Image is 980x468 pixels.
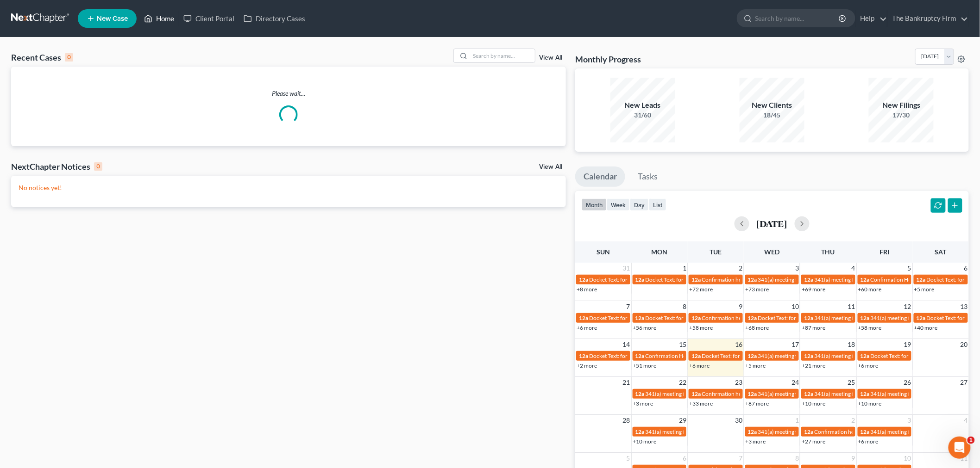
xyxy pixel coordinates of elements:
iframe: Intercom live chat [949,437,971,459]
span: 26 [903,377,912,388]
a: View All [539,55,562,61]
span: 12a [691,276,701,283]
span: 15 [678,339,687,350]
a: +40 more [914,324,938,331]
span: 12a [804,428,813,435]
span: 16 [735,339,744,350]
span: 10 [903,453,912,464]
span: Docket Text: for [PERSON_NAME] [646,314,729,321]
span: 12a [579,314,588,321]
a: +6 more [577,324,597,331]
a: Home [139,10,179,27]
span: 1 [682,263,687,274]
span: 8 [682,301,687,312]
span: 6 [963,263,969,274]
a: +58 more [689,324,713,331]
button: week [607,198,630,211]
h3: Monthly Progress [575,54,641,65]
a: +6 more [858,362,879,369]
a: +51 more [633,362,657,369]
span: 12a [635,352,645,359]
span: 12a [635,428,645,435]
input: Search by name... [755,10,840,27]
span: 25 [847,377,856,388]
span: 8 [794,453,800,464]
span: Docket Text: for [PERSON_NAME] [589,276,672,283]
span: 12a [635,314,645,321]
span: Tue [710,248,722,256]
span: 341(a) meeting for [PERSON_NAME] [758,428,848,435]
span: 341(a) meeting for [PERSON_NAME] [758,390,848,397]
span: 12a [635,390,645,397]
a: +87 more [746,400,769,407]
span: 12a [748,352,757,359]
span: 4 [963,415,969,426]
span: 12a [579,352,588,359]
span: 24 [791,377,800,388]
span: 12a [804,276,813,283]
a: +33 more [689,400,713,407]
a: +6 more [689,362,710,369]
a: +58 more [858,324,882,331]
span: 12a [804,352,813,359]
span: 341(a) meeting for [PERSON_NAME] [814,314,904,321]
div: NextChapter Notices [11,161,102,172]
span: 12a [748,390,757,397]
span: 31 [622,263,631,274]
span: 21 [622,377,631,388]
a: +69 more [802,286,825,293]
span: New Case [97,15,128,22]
p: Please wait... [11,89,566,98]
span: 1 [794,415,800,426]
span: 341(a) meeting for [PERSON_NAME] [871,428,960,435]
span: 12a [804,390,813,397]
a: +5 more [746,362,766,369]
span: 18 [847,339,856,350]
a: +73 more [746,286,769,293]
span: 12a [861,314,870,321]
span: 341(a) meeting for [PERSON_NAME] [646,428,735,435]
div: 0 [94,162,102,171]
span: Wed [764,248,779,256]
span: 5 [907,263,912,274]
a: +87 more [802,324,825,331]
span: 22 [678,377,687,388]
a: Directory Cases [239,10,310,27]
span: 12a [861,428,870,435]
a: +72 more [689,286,713,293]
div: Recent Cases [11,52,73,63]
span: 6 [682,453,687,464]
span: 23 [735,377,744,388]
span: 1 [967,437,975,444]
span: Fri [879,248,889,256]
span: 341(a) meeting for [PERSON_NAME] [814,352,904,359]
span: 12a [861,352,870,359]
h2: [DATE] [757,219,787,228]
div: New Clients [740,100,804,111]
span: Confirmation Hearing for [PERSON_NAME] [871,276,977,283]
span: 12a [861,276,870,283]
span: 12a [861,390,870,397]
a: +3 more [746,438,766,445]
span: Confirmation hearing for [PERSON_NAME] [702,314,807,321]
span: 12a [579,276,588,283]
span: Docket Text: for [PERSON_NAME] & [PERSON_NAME] [589,314,721,321]
a: View All [539,164,562,170]
button: list [649,198,666,211]
span: 341(a) meeting for [PERSON_NAME] [646,390,735,397]
span: Sat [935,248,947,256]
span: 341(a) meeting for [PERSON_NAME] [871,314,960,321]
div: New Filings [869,100,934,111]
a: +56 more [633,324,657,331]
span: 9 [738,301,744,312]
div: New Leads [610,100,675,111]
a: +10 more [802,400,825,407]
span: 12a [917,276,926,283]
span: Docket Text: for [PERSON_NAME] & [PERSON_NAME] [702,352,834,359]
span: 341(a) meeting for [PERSON_NAME] [758,352,848,359]
span: 12a [748,314,757,321]
span: 28 [622,415,631,426]
a: +60 more [858,286,882,293]
a: +68 more [746,324,769,331]
input: Search by name... [470,49,535,62]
